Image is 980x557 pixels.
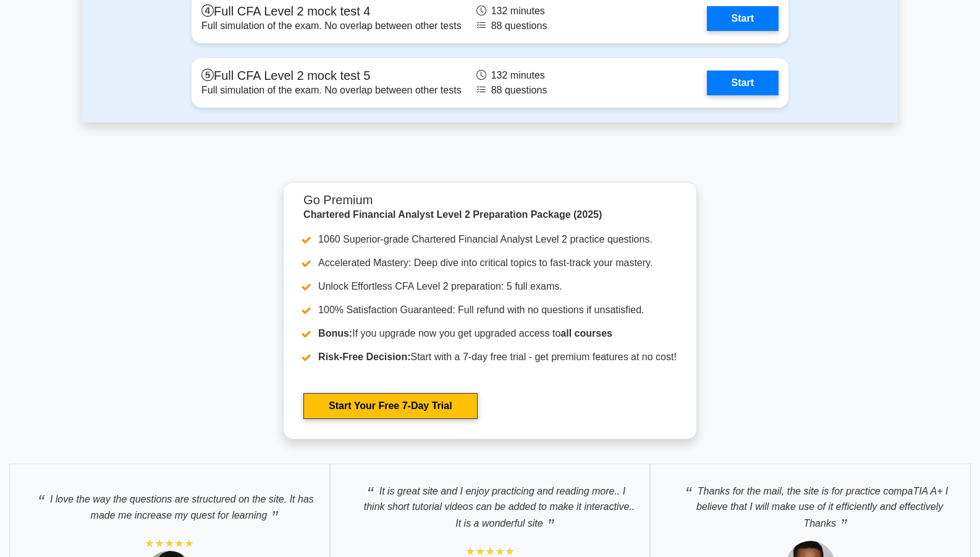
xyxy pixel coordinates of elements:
p: Thanks for the mail, the site is for practice compaTIA A+ I believe that I will make use of it ef... [663,477,958,532]
a: Start [707,71,779,95]
a: Start Your Free 7-Day Trial [303,393,477,419]
p: I love the way the questions are structured on the site. It has made me increase my quest for lea... [22,485,317,524]
div: ★★★★★ [145,536,194,551]
p: It is great site and I enjoy practicing and reading more.. I think short tutorial videos can be a... [343,477,638,532]
a: Start [707,6,779,31]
